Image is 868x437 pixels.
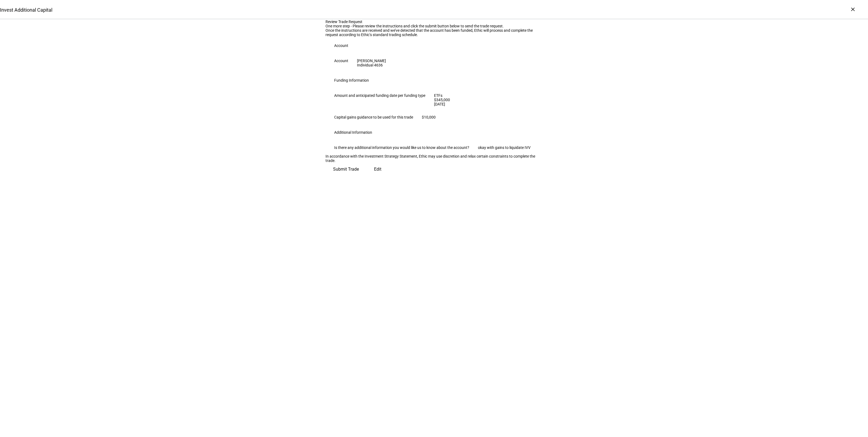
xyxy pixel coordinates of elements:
[434,102,439,106] div: [DATE]
[848,5,857,14] div: ×
[334,93,425,98] div: Amount and anticipated funding date per funding type
[334,145,469,150] div: Is there any additional information you would like us to know about the account?
[374,163,381,176] span: Edit
[325,28,542,37] div: Once the instructions are received and we’ve detected that the account has been funded, Ethic wil...
[422,115,436,119] div: $10,000
[334,115,413,119] div: Capital gains guidance to be used for this trade
[434,93,439,98] div: ETFs
[334,130,372,135] div: Additional Information
[325,154,542,163] div: In accordance with the Investment Strategy Statement, Ethic may use discretion and relax certain ...
[366,163,389,176] button: Edit
[334,59,348,63] div: Account
[357,63,386,67] div: Individual 4636
[333,163,359,176] span: Submit Trade
[334,78,369,82] div: Funding Information
[334,43,348,48] div: Account
[325,163,366,176] button: Submit Trade
[434,98,439,102] div: $345,000
[325,20,542,24] div: Review Trade Request
[325,24,542,28] div: One more step - Please review the instructions and click the submit button below to send the trad...
[357,59,386,63] div: [PERSON_NAME]
[478,145,531,150] div: okay with gains to liquidate IVV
